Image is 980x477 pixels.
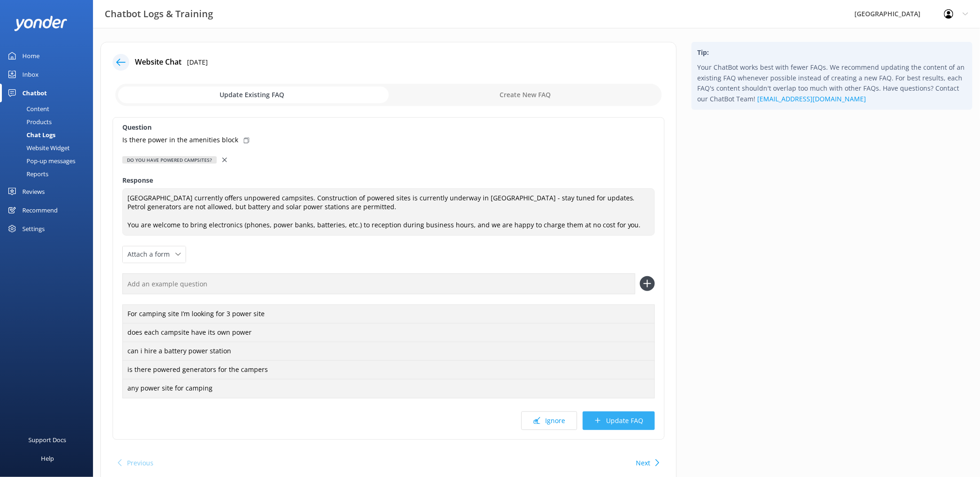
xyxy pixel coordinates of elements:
[122,188,655,236] textarea: [GEOGRAPHIC_DATA] currently offers unpowered campsites. Construction of powered sites is currentl...
[6,154,93,167] a: Pop-up messages
[6,102,49,115] div: Content
[757,94,866,103] a: [EMAIL_ADDRESS][DOMAIN_NAME]
[122,323,655,343] div: does each campsite have its own power
[122,135,238,145] p: Is there power in the amenities block
[697,47,967,58] h4: Tip:
[6,154,75,167] div: Pop-up messages
[122,360,655,380] div: is there powered generators for the campers
[697,62,967,104] p: Your ChatBot works best with fewer FAQs. We recommend updating the content of an existing FAQ whe...
[22,46,40,65] div: Home
[187,57,208,67] p: [DATE]
[122,342,655,361] div: can i hire a battery power station
[6,167,48,180] div: Reports
[122,305,655,324] div: For camping site I’m looking for 3 power site
[135,56,181,68] h4: Website Chat
[127,249,175,259] span: Attach a form
[122,122,655,132] label: Question
[6,115,93,128] a: Products
[6,102,93,115] a: Content
[521,411,577,430] button: Ignore
[583,411,655,430] button: Update FAQ
[122,156,217,164] div: Do you have powered campsites?
[6,128,55,141] div: Chat Logs
[22,84,47,102] div: Chatbot
[6,128,93,141] a: Chat Logs
[14,16,67,31] img: yonder-white-logo.png
[122,175,655,185] label: Response
[6,115,52,128] div: Products
[22,201,58,219] div: Recommend
[22,219,45,238] div: Settings
[6,167,93,180] a: Reports
[41,449,54,468] div: Help
[122,379,655,398] div: any power site for camping
[122,273,635,294] input: Add an example question
[636,454,650,472] button: Next
[22,65,39,84] div: Inbox
[22,182,45,201] div: Reviews
[105,7,213,21] h3: Chatbot Logs & Training
[6,141,70,154] div: Website Widget
[29,431,67,449] div: Support Docs
[6,141,93,154] a: Website Widget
